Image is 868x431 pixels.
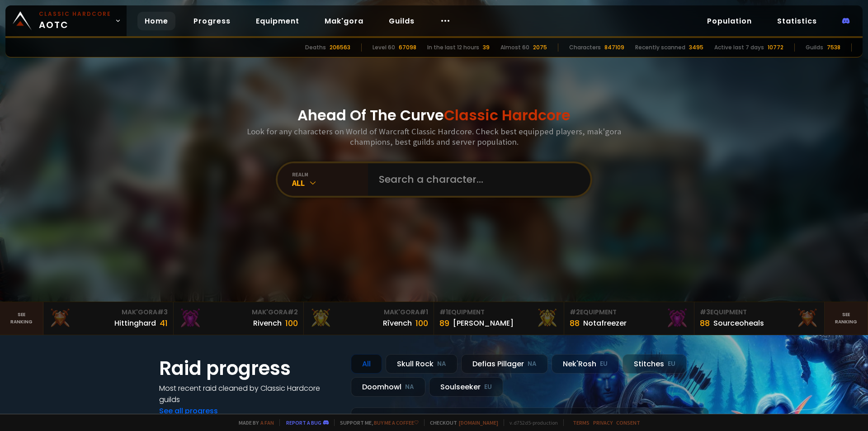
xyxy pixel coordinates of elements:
div: Hittinghard [114,317,156,329]
small: EU [484,383,492,392]
span: v. d752d5 - production [504,419,558,426]
div: All [351,354,382,374]
a: Buy me a coffee [374,419,419,426]
a: [DOMAIN_NAME] [459,419,498,426]
div: 88 [570,317,580,329]
input: Search a character... [373,163,580,196]
a: Guilds [382,12,422,30]
small: NA [528,360,537,369]
div: Nek'Rosh [552,354,619,374]
h3: Look for any characters on World of Warcraft Classic Hardcore. Check best equipped players, mak'g... [243,126,625,147]
small: EU [668,360,675,369]
span: AOTC [39,10,111,32]
a: #1Equipment89[PERSON_NAME] [434,302,564,335]
a: Mak'Gora#2Rivench100 [174,302,304,335]
h4: Most recent raid cleaned by Classic Hardcore guilds [159,383,340,405]
a: Mak'Gora#1Rîvench100 [304,302,434,335]
div: 39 [483,43,490,52]
span: Support me, [334,419,419,426]
a: #2Equipment88Notafreezer [564,302,694,335]
span: # 2 [570,308,580,317]
div: Rîvench [383,317,412,329]
a: #3Equipment88Sourceoheals [694,302,825,335]
div: realm [292,171,368,178]
div: 7538 [827,43,840,52]
span: # 3 [700,308,710,317]
div: Mak'Gora [179,308,298,317]
div: 3495 [689,43,703,52]
div: Sourceoheals [713,317,764,329]
div: Characters [569,43,601,52]
div: Level 60 [373,43,395,52]
span: Checkout [424,419,498,426]
span: # 2 [288,308,298,317]
div: 10772 [768,43,783,52]
small: NA [437,360,446,369]
div: Defias Pillager [461,354,548,374]
a: Report a bug [286,419,321,426]
div: Equipment [700,308,819,317]
div: Equipment [570,308,689,317]
div: Stitches [623,354,687,374]
span: # 3 [157,308,168,317]
div: 2075 [533,43,547,52]
div: 88 [700,317,710,329]
div: Equipment [439,308,558,317]
div: 100 [415,317,428,329]
h1: Ahead Of The Curve [297,104,571,126]
div: Mak'Gora [309,308,428,317]
div: Doomhowl [351,377,425,397]
div: 67098 [399,43,416,52]
div: Skull Rock [386,354,458,374]
a: Classic HardcoreAOTC [5,5,127,36]
small: NA [405,383,414,392]
a: Mak'gora [317,12,371,30]
div: Mak'Gora [49,308,168,317]
div: In the last 12 hours [427,43,479,52]
a: Privacy [593,419,613,426]
div: Notafreezer [583,317,627,329]
div: 89 [439,317,449,329]
small: EU [600,360,608,369]
div: Soulseeker [429,377,503,397]
div: 847109 [604,43,624,52]
span: # 1 [420,308,428,317]
small: Classic Hardcore [39,10,111,18]
a: Equipment [249,12,307,30]
a: Terms [573,419,590,426]
div: Deaths [305,43,326,52]
h1: Raid progress [159,354,340,383]
a: Statistics [770,12,824,30]
div: 100 [285,317,298,329]
a: a fan [260,419,274,426]
a: Mak'Gora#3Hittinghard41 [43,302,174,335]
div: All [292,178,368,188]
a: Progress [186,12,238,30]
div: Recently scanned [635,43,685,52]
a: Consent [616,419,640,426]
span: # 1 [439,308,448,317]
span: Made by [233,419,274,426]
div: Almost 60 [500,43,529,52]
div: [PERSON_NAME] [453,317,514,329]
span: Classic Hardcore [444,105,571,125]
a: See all progress [159,406,218,416]
a: Population [700,12,759,30]
a: Seeranking [825,302,868,335]
div: Guilds [806,43,823,52]
div: 41 [160,317,168,329]
div: Rivench [253,317,282,329]
div: 206563 [330,43,350,52]
a: Home [137,12,175,30]
div: Active last 7 days [714,43,764,52]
